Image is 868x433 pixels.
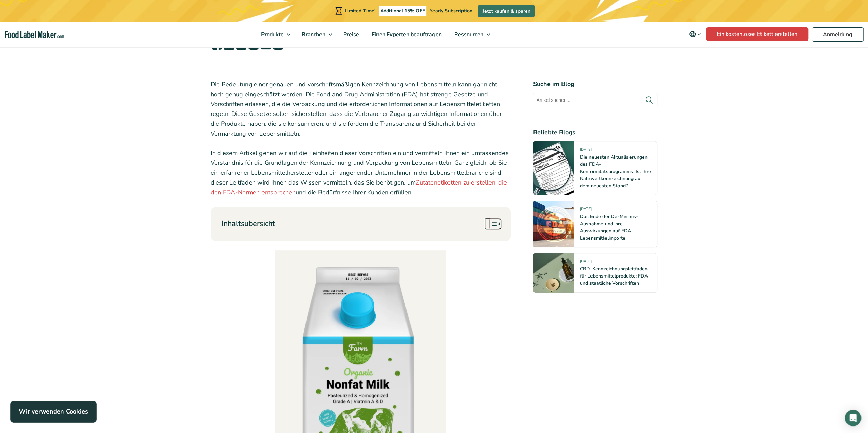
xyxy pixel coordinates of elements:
span: [DATE] [580,259,591,267]
a: Toggle Table of Content [484,218,500,230]
a: Zutatenetiketten zu erstellen, die den FDA-Normen entsprechen [211,178,507,197]
span: [DATE] [580,147,591,155]
a: Preise [337,22,364,47]
h4: Suche im Blog [533,80,657,89]
a: CBD-Kennzeichnungsleitfaden für Lebensmittelprodukte: FDA und staatliche Vorschriften [580,266,648,286]
a: Die neuesten Aktualisierungen des FDA-Konformitätsprogramms: Ist Ihre Nährwertkennzeichnung auf d... [580,154,651,189]
span: Preise [341,31,360,38]
button: Change language [684,27,706,41]
p: Die Bedeutung einer genauen und vorschriftsmäßigen Kennzeichnung von Lebensmitteln kann gar nicht... [211,80,511,139]
h4: Beliebte Blogs [533,128,657,137]
span: Yearly Subscription [429,8,472,14]
a: Jetzt kaufen & sparen [478,5,535,17]
a: Einen Experten beauftragen [366,22,446,47]
p: In diesem Artikel gehen wir auf die Feinheiten dieser Vorschriften ein und vermitteln Ihnen ein u... [211,148,511,198]
span: [DATE] [580,206,591,214]
a: Ein kostenloses Etikett erstellen [706,27,808,41]
a: Ressourcen [448,22,494,47]
a: Branchen [296,22,336,47]
span: Ressourcen [452,31,484,38]
div: Open Intercom Messenger [845,410,861,426]
span: Einen Experten beauftragen [370,31,442,38]
a: Food Label Maker homepage [5,31,64,39]
input: Artikel suchen... [533,93,657,107]
a: Produkte [255,22,294,47]
p: Inhaltsübersicht [222,218,275,229]
span: Produkte [259,31,284,38]
span: Branchen [300,31,326,38]
span: Additional 15% OFF [379,6,427,16]
a: Anmeldung [812,27,864,42]
strong: Wir verwenden Cookies [19,407,88,416]
span: Limited Time! [345,8,375,14]
a: Das Ende der De-Minimis-Ausnahme und ihre Auswirkungen auf FDA-Lebensmittelimporte [580,213,638,241]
